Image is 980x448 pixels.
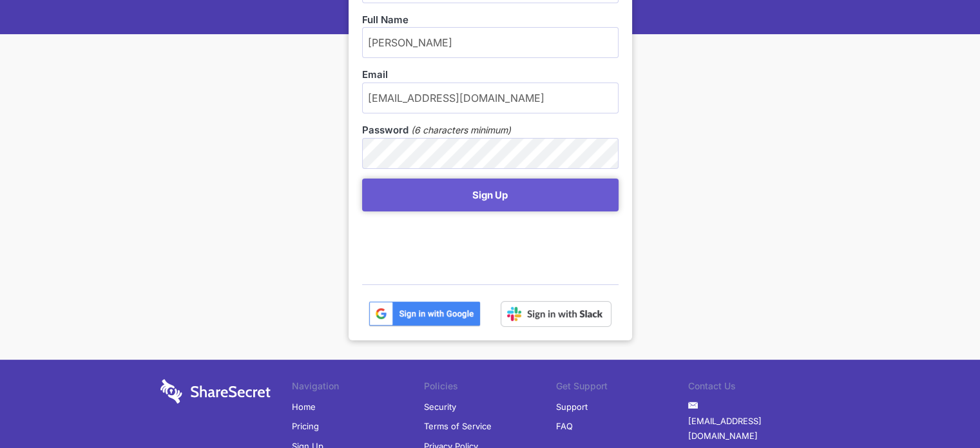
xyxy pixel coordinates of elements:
iframe: reCAPTCHA [362,218,558,268]
a: Terms of Service [424,416,492,436]
img: Sign in with Slack [501,301,611,327]
img: btn_google_signin_dark_normal_web@2x-02e5a4921c5dab0481f19210d7229f84a41d9f18e5bdafae021273015eeb... [369,301,481,327]
img: logo-wordmark-white-trans-d4663122ce5f474addd5e946df7df03e33cb6a1c49d2221995e7729f52c070b2.svg [160,379,271,404]
a: Home [292,397,316,416]
li: Policies [424,379,556,397]
button: Sign Up [362,179,619,211]
a: [EMAIL_ADDRESS][DOMAIN_NAME] [688,411,820,445]
li: Get Support [556,379,688,397]
label: Full Name [362,13,619,27]
label: Password [362,123,408,137]
em: (6 characters minimum) [411,123,511,137]
a: Support [556,397,588,416]
a: Security [424,397,456,416]
label: Email [362,68,619,82]
a: Pricing [292,416,319,436]
li: Navigation [292,379,424,397]
iframe: Drift Widget Chat Controller [916,384,965,433]
a: FAQ [556,416,573,436]
li: Contact Us [688,379,820,397]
